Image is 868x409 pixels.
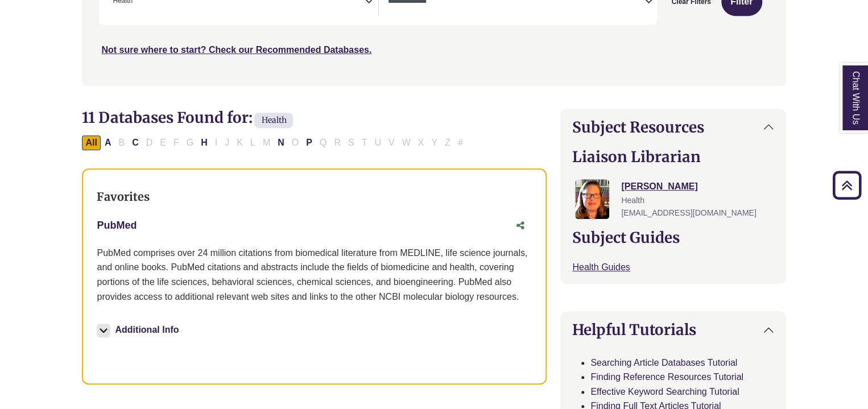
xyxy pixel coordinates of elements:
button: Filter Results N [274,135,288,150]
a: [PERSON_NAME] [621,181,697,191]
button: Helpful Tutorials [561,312,785,348]
img: Jessica Moore [575,179,609,219]
button: Filter Results C [129,135,142,150]
a: Not sure where to start? Check our Recommended Databases. [101,45,371,55]
span: 11 Databases Found for: [82,108,252,127]
button: All [82,135,100,150]
button: Share this database [509,215,532,237]
a: Searching Article Databases Tutorial [590,358,737,367]
button: Filter Results H [197,135,211,150]
button: Filter Results P [303,135,316,150]
a: Back to Top [829,177,865,193]
a: Finding Reference Resources Tutorial [590,372,743,382]
span: [EMAIL_ADDRESS][DOMAIN_NAME] [621,208,756,217]
button: Filter Results A [101,135,115,150]
a: PubMed [97,220,137,231]
span: Health [621,196,644,205]
button: Subject Resources [561,109,785,145]
button: Additional Info [97,322,182,338]
a: Effective Keyword Searching Tutorial [590,387,739,396]
div: Alpha-list to filter by first letter of database name [82,137,467,147]
h2: Liaison Librarian [572,148,774,166]
p: PubMed comprises over 24 million citations from biomedical literature from MEDLINE, life science ... [97,246,532,304]
h2: Subject Guides [572,229,774,246]
span: Health [254,113,293,128]
a: Health Guides [572,262,630,272]
h3: Favorites [97,190,532,204]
